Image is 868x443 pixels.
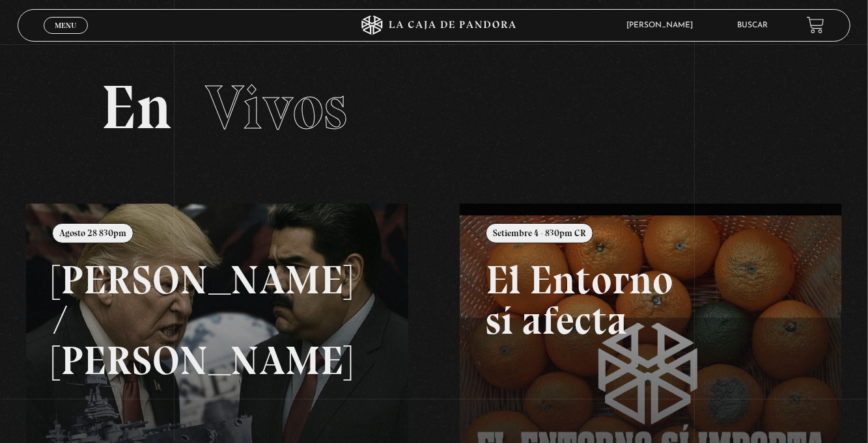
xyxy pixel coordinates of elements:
[101,77,768,139] h2: En
[620,21,706,29] span: [PERSON_NAME]
[50,32,81,41] span: Cerrar
[807,16,824,34] a: View your shopping cart
[205,70,347,144] span: Vivos
[737,21,768,29] a: Buscar
[55,21,76,29] span: Menu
